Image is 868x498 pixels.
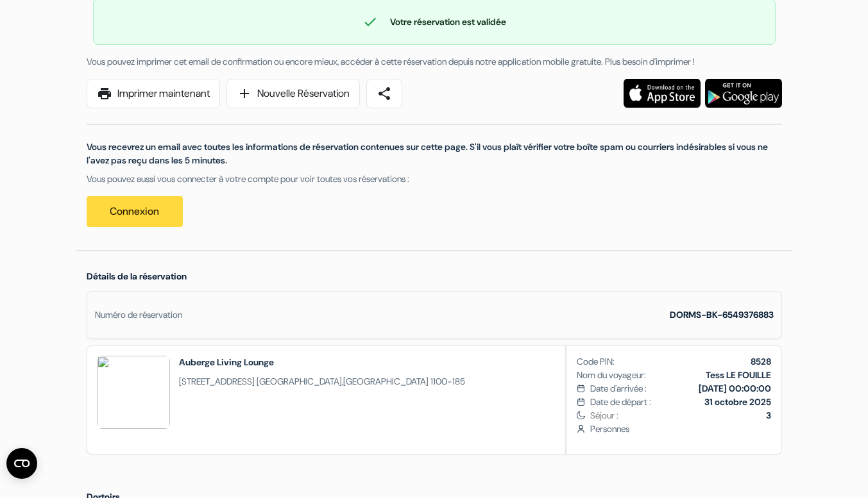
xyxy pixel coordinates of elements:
span: Date de départ : [590,395,651,409]
a: Connexion [87,196,183,227]
div: Numéro de réservation [95,308,182,322]
b: 31 octobre 2025 [704,396,771,408]
p: Vous pouvez aussi vous connecter à votre compte pour voir toutes vos réservations : [87,172,782,186]
div: Votre réservation est validée [94,14,775,29]
span: Personnes [590,422,770,436]
span: Code PIN: [577,355,615,369]
strong: DORMS-BK-6549376883 [670,309,774,320]
h2: Auberge Living Lounge [179,356,465,369]
img: B2EMMlRnDzwPPQlr [97,356,170,429]
span: Détails de la réservation [87,270,187,282]
a: addNouvelle Réservation [226,79,360,108]
span: , [179,375,465,388]
span: [GEOGRAPHIC_DATA] [343,376,429,387]
b: Tess LE FOUILLE [706,369,771,381]
span: Séjour : [590,409,770,422]
b: 8528 [751,356,771,367]
span: print [97,86,112,101]
a: share [366,79,402,108]
button: Ouvrir le widget CMP [6,448,37,479]
span: Nom du voyageur: [577,369,646,382]
img: Téléchargez l'application gratuite [705,79,782,108]
span: 1100-185 [430,376,465,387]
span: check [362,14,378,29]
a: printImprimer maintenant [87,79,220,108]
span: Vous pouvez imprimer cet email de confirmation ou encore mieux, accéder à cette réservation depui... [87,56,695,67]
span: share [377,86,392,101]
img: Téléchargez l'application gratuite [624,79,701,108]
b: 3 [766,410,771,421]
span: [STREET_ADDRESS] [179,376,255,387]
p: Vous recevrez un email avec toutes les informations de réservation contenues sur cette page. S'il... [87,140,782,167]
b: [DATE] 00:00:00 [699,383,771,394]
span: Date d'arrivée : [590,382,647,395]
span: [GEOGRAPHIC_DATA] [257,376,342,387]
span: add [237,86,252,101]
